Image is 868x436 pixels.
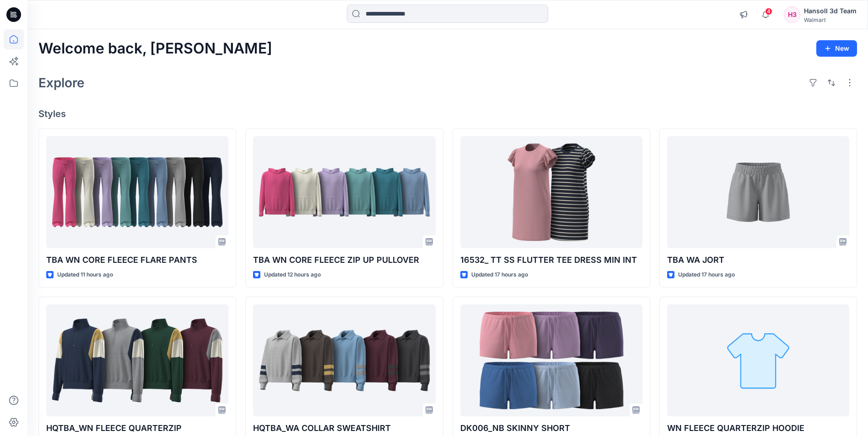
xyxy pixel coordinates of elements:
[816,40,857,57] button: New
[38,40,272,57] h2: Welcome back, [PERSON_NAME]
[667,254,849,266] p: TBA WA JORT
[667,136,849,248] a: TBA WA JORT
[46,254,228,266] p: TBA WN CORE FLEECE FLARE PANTS
[804,5,857,16] div: Hansoll 3d Team
[460,254,642,266] p: 16532_ TT SS FLUTTER TEE DRESS MIN INT
[253,304,435,416] a: HQTBA_WA COLLAR SWEATSHIRT
[38,108,857,119] h4: Styles
[264,270,321,280] p: Updated 12 hours ago
[667,422,849,435] p: WN FLEECE QUARTERZIP HOODIE
[253,254,435,266] p: TBA WN CORE FLEECE ZIP UP PULLOVER
[471,270,528,280] p: Updated 17 hours ago
[253,136,435,248] a: TBA WN CORE FLEECE ZIP UP PULLOVER
[460,304,642,416] a: DK006_NB SKINNY SHORT
[46,136,228,248] a: TBA WN CORE FLEECE FLARE PANTS
[678,270,735,280] p: Updated 17 hours ago
[765,8,772,15] span: 4
[57,270,113,280] p: Updated 11 hours ago
[784,6,800,23] div: H3
[804,16,857,23] div: Walmart
[460,136,642,248] a: 16532_ TT SS FLUTTER TEE DRESS MIN INT
[253,422,435,435] p: HQTBA_WA COLLAR SWEATSHIRT
[38,75,85,90] h2: Explore
[46,304,228,416] a: HQTBA_WN FLEECE QUARTERZIP
[46,422,228,435] p: HQTBA_WN FLEECE QUARTERZIP
[460,422,642,435] p: DK006_NB SKINNY SHORT
[667,304,849,416] a: WN FLEECE QUARTERZIP HOODIE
